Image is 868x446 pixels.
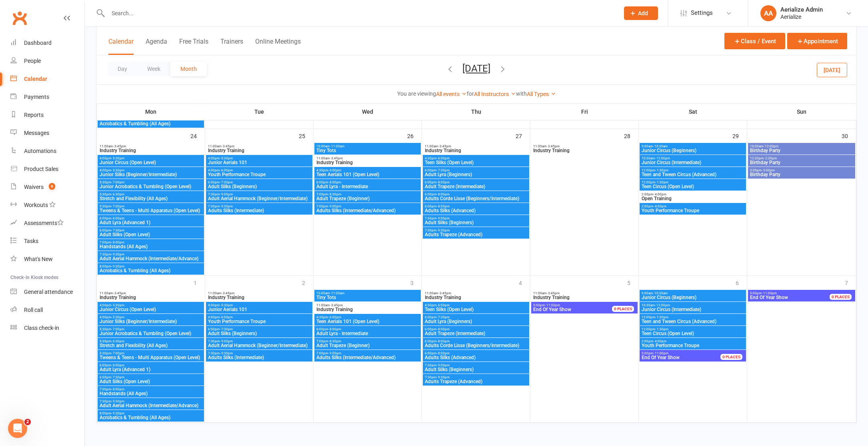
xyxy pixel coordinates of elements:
[99,241,202,244] span: 7:00pm
[208,208,311,213] span: Adults Silks (Intermediate)
[424,315,528,319] span: 6:00pm
[641,295,744,300] span: Junior Circus (Beginners)
[328,181,341,184] span: - 8:00pm
[208,315,311,319] span: 4:00pm
[208,291,311,295] span: 11:00am
[208,184,311,189] span: Adult Silks (Beginners)
[424,303,528,307] span: 4:30pm
[220,327,233,331] span: - 7:30pm
[422,103,530,120] th: Thu
[655,303,670,307] span: - 12:00pm
[208,181,311,184] span: 6:00pm
[99,268,202,273] span: Acrobatics & Tumbling (All Ages)
[750,145,854,148] span: 10:00am
[424,229,528,232] span: 7:30pm
[208,196,311,201] span: Adult Aerial Hammock (Beginner/Intermediate)
[653,291,668,295] span: - 10:30am
[170,62,207,76] button: Month
[208,327,311,331] span: 6:00pm
[424,331,528,336] span: Adult Trapeze (Intermediate)
[220,193,233,196] span: - 9:00pm
[99,256,202,261] span: Adult Aerial Hammock (Intermediate/Advance)
[10,283,84,301] a: General attendance kiosk mode
[750,172,854,177] span: Birthday Party
[220,303,233,307] span: - 5:30pm
[10,142,84,160] a: Automations
[221,291,234,295] span: - 3:45pm
[641,148,744,153] span: Junior Circus (Beginners)
[208,343,311,348] span: Adult Aerial Hammock (Beginner/Intermediate)
[10,178,84,196] a: Waivers 9
[111,157,124,160] span: - 5:30pm
[641,196,744,201] span: Open Training
[99,208,202,213] span: Tweens & Teens - Multi Apparatus (Open Level)
[208,193,311,196] span: 7:30pm
[99,217,202,220] span: 6:00pm
[10,250,84,268] a: What's New
[750,169,854,172] span: 3:00pm
[99,307,202,312] span: Junior Circus (Open Level)
[328,193,341,196] span: - 8:30pm
[221,145,234,148] span: - 3:45pm
[99,265,202,268] span: 8:00pm
[436,340,450,343] span: - 8:00pm
[424,307,528,312] span: Teen Silks (Open Level)
[99,340,202,343] span: 5:30pm
[424,157,528,160] span: 4:30pm
[24,112,44,118] div: Reports
[424,169,528,172] span: 6:00pm
[750,148,854,153] span: Birthday Party
[208,145,311,148] span: 11:00am
[99,205,202,208] span: 5:30pm
[641,184,744,189] span: Teen Circus (Open Level)
[530,103,639,120] th: Fri
[653,340,666,343] span: - 4:00pm
[316,352,419,355] span: 7:00pm
[641,340,744,343] span: 2:00pm
[111,169,124,172] span: - 5:30pm
[780,13,823,20] div: Aerialize
[208,319,311,324] span: Youth Performance Troupe
[747,103,856,120] th: Sun
[99,315,202,319] span: 4:00pm
[424,208,528,213] span: Adults Silks (Advanced)
[328,205,341,208] span: - 9:00pm
[750,157,854,160] span: 12:30pm
[527,91,556,97] a: All Types
[99,291,202,295] span: 11:00am
[424,232,528,237] span: Adults Trapeze (Advanced)
[220,352,233,355] span: - 9:30pm
[99,331,202,336] span: Junior Acrobatics & Tumbling (Open Level)
[24,202,48,208] div: Workouts
[99,181,202,184] span: 5:30pm
[424,220,528,225] span: Adult Silks (Beginners)
[817,62,847,77] button: [DATE]
[328,352,341,355] span: - 9:00pm
[24,94,49,100] div: Payments
[111,181,124,184] span: - 7:00pm
[546,291,560,295] span: - 3:45pm
[438,145,451,148] span: - 3:45pm
[179,38,208,55] button: Free Trials
[424,196,528,201] span: Adults Corde Lisse (Beginners/Intermediate)
[462,63,490,74] button: [DATE]
[10,70,84,88] a: Calendar
[436,303,450,307] span: - 6:00pm
[330,145,344,148] span: - 11:00am
[24,419,31,425] span: 2
[316,193,419,196] span: 7:00pm
[641,291,744,295] span: 9:00am
[424,291,528,295] span: 11:00am
[316,145,419,148] span: 10:00am
[424,205,528,208] span: 6:00pm
[316,184,419,189] span: Adult Lyra - Intermediate
[111,303,124,307] span: - 5:30pm
[111,229,124,232] span: - 7:30pm
[99,172,202,177] span: Junior Silks (Beginner/Intermediate)
[653,193,666,196] span: - 4:00pm
[220,169,233,172] span: - 6:00pm
[316,160,419,165] span: Industry Training
[316,319,419,324] span: Teen Aerials 101 (Open Level)
[99,220,202,225] span: Adult Lyra (Advanced 1)
[10,196,84,214] a: Workouts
